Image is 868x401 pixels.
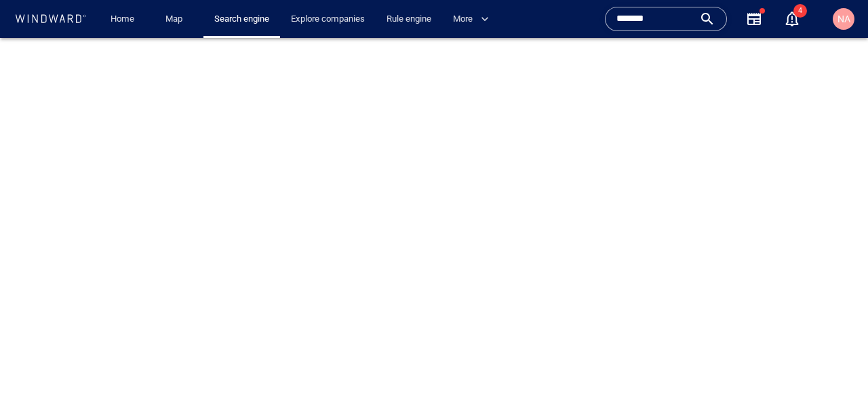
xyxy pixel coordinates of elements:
[448,7,500,31] button: More
[381,7,437,31] a: Rule engine
[453,12,489,27] span: More
[100,7,144,31] button: Home
[155,7,198,31] button: Map
[160,7,193,31] a: Map
[784,11,800,27] div: Notification center
[837,14,850,24] span: NA
[209,7,275,31] a: Search engine
[285,7,370,31] a: Explore companies
[776,3,808,35] button: 4
[105,7,140,31] a: Home
[830,5,857,33] button: NA
[793,4,807,18] span: 4
[810,340,858,391] iframe: Chat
